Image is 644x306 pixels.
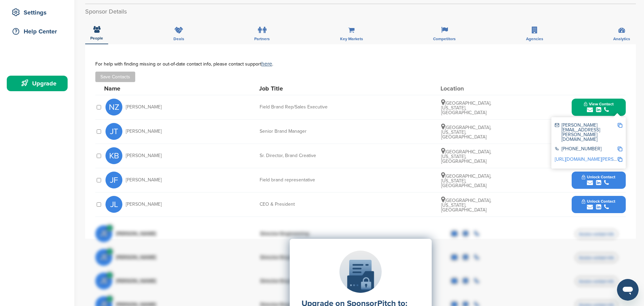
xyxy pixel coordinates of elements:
[441,100,491,116] span: [GEOGRAPHIC_DATA], [US_STATE], [GEOGRAPHIC_DATA]
[613,37,630,41] span: Analytics
[126,202,162,207] span: [PERSON_NAME]
[105,147,122,164] span: KB
[582,175,615,179] span: Unlock Contact
[126,129,162,134] span: [PERSON_NAME]
[259,85,360,92] div: Job Title
[260,178,361,182] div: Field brand representative
[173,37,184,41] span: Deals
[574,170,623,190] button: Unlock Contact
[126,105,162,109] span: [PERSON_NAME]
[104,85,178,92] div: Name
[555,147,617,152] div: [PHONE_NUMBER]
[584,102,614,106] span: View Contact
[260,105,361,109] div: Field Brand Rep/Sales Executive
[7,24,68,39] a: Help Center
[441,198,491,213] span: [GEOGRAPHIC_DATA], [US_STATE], [GEOGRAPHIC_DATA]
[617,279,639,301] iframe: Button to launch messaging window
[7,76,68,91] a: Upgrade
[441,125,491,140] span: [GEOGRAPHIC_DATA], [US_STATE], [GEOGRAPHIC_DATA]
[440,85,491,92] div: Location
[260,129,361,134] div: Senior Brand Manager
[260,153,361,158] div: Sr. Director, Brand Creative
[261,60,272,67] a: here
[90,36,103,40] span: People
[574,194,623,214] button: Unlock Contact
[433,37,456,41] span: Competitors
[526,37,543,41] span: Agencies
[618,123,622,128] img: Copy
[10,25,68,37] div: Help Center
[85,7,636,16] h2: Sponsor Details
[126,153,162,158] span: [PERSON_NAME]
[105,196,122,213] span: JL
[618,147,622,151] img: Copy
[618,157,622,162] img: Copy
[7,5,68,20] a: Settings
[441,149,491,164] span: [GEOGRAPHIC_DATA], [US_STATE], [GEOGRAPHIC_DATA]
[105,172,122,188] span: JF
[254,37,270,41] span: Partners
[126,178,162,182] span: [PERSON_NAME]
[95,72,135,82] button: Save Contacts
[10,77,68,90] div: Upgrade
[95,61,626,67] div: For help with finding missing or out-of-date contact info, please contact support .
[582,199,615,204] span: Unlock Contact
[555,123,617,142] div: [PERSON_NAME][EMAIL_ADDRESS][PERSON_NAME][DOMAIN_NAME]
[340,37,363,41] span: Key Markets
[10,6,68,19] div: Settings
[105,99,122,116] span: NZ
[260,202,361,207] div: CEO & President
[441,173,491,188] span: [GEOGRAPHIC_DATA], [US_STATE], [GEOGRAPHIC_DATA]
[105,123,122,140] span: JT
[576,97,622,117] button: View Contact
[555,156,637,162] a: [URL][DOMAIN_NAME][PERSON_NAME]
